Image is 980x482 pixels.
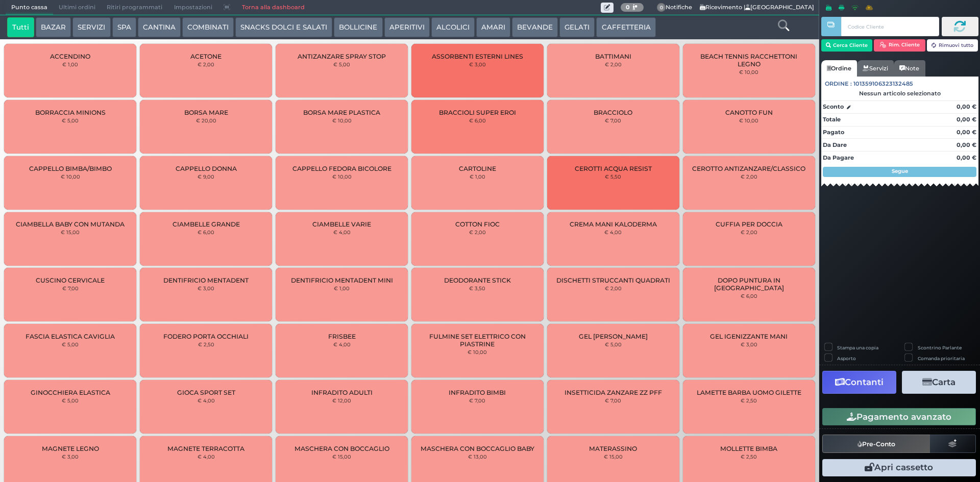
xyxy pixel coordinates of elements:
span: CARTOLINE [459,165,496,172]
small: € 15,00 [332,453,351,460]
span: DOPO PUNTURA IN [GEOGRAPHIC_DATA] [691,276,806,292]
span: FRISBEE [328,333,356,340]
small: € 5,00 [333,61,350,67]
button: BOLLICINE [334,17,382,38]
span: MAGNETE TERRACOTTA [167,445,244,452]
small: € 2,00 [198,61,214,67]
span: INFRADITO BIMBI [449,389,506,396]
small: € 10,00 [332,173,352,180]
span: MATERASSINO [589,445,637,452]
span: Ordine : [825,80,852,88]
button: AMARI [476,17,510,38]
b: 0 [626,4,630,11]
strong: 0,00 € [957,129,976,136]
div: Nessun articolo selezionato [821,90,978,97]
span: LAMETTE BARBA UOMO GILETTE [697,389,801,396]
span: INSETTICIDA ZANZARE ZZ PFF [565,389,662,396]
small: € 4,00 [604,229,622,235]
span: FASCIA ELASTICA CAVIGLIA [26,333,115,340]
small: € 7,00 [605,117,621,123]
small: € 3,50 [469,285,485,291]
small: € 2,50 [741,397,757,403]
strong: 0,00 € [957,141,976,148]
button: APERITIVI [384,17,430,38]
span: 0 [657,3,666,12]
button: Rim. Cliente [874,39,925,52]
span: GIOCA SPORT SET [177,389,235,396]
strong: 0,00 € [957,116,976,123]
span: BATTIMANI [595,53,631,60]
small: € 2,50 [198,341,214,347]
strong: Sconto [823,103,844,111]
span: FULMINE SET ELETTRICO CON PIASTRINE [420,333,535,348]
button: Apri cassetto [822,459,976,476]
span: CEROTTI ACQUA RESIST [575,165,652,172]
small: € 2,00 [605,285,622,291]
button: BAZAR [36,17,71,38]
span: CAPPELLO BIMBA/BIMBO [29,165,112,172]
small: € 4,00 [333,341,351,347]
small: € 5,00 [605,341,622,347]
a: Note [894,60,925,77]
span: Punto cassa [6,1,53,15]
label: Stampa una copia [837,344,878,351]
span: Ultimi ordini [53,1,101,15]
small: € 5,50 [605,173,621,180]
small: € 7,00 [605,397,621,403]
small: € 3,00 [198,285,214,291]
span: COTTON FIOC [455,220,500,228]
span: Impostazioni [168,1,218,15]
small: € 5,00 [62,341,79,347]
span: GEL IGENIZZANTE MANI [710,333,788,340]
a: Servizi [857,60,894,77]
span: Ritiri programmati [101,1,168,15]
span: FODERO PORTA OCCHIALI [163,333,249,340]
small: € 12,00 [332,397,351,403]
span: CUFFIA PER DOCCIA [716,220,782,228]
span: MAGNETE LEGNO [42,445,99,452]
span: GINOCCHIERA ELASTICA [31,389,110,396]
small: € 1,00 [62,61,78,67]
small: € 20,00 [196,117,216,123]
span: ACETONE [190,53,222,60]
span: CREMA MANI KALODERMA [570,220,657,228]
strong: 0,00 € [957,103,976,110]
input: Codice Cliente [841,17,939,36]
small: € 7,00 [62,285,79,291]
span: CAPPELLO DONNA [176,165,237,172]
strong: 0,00 € [957,154,976,161]
small: € 9,00 [198,173,214,180]
span: GEL [PERSON_NAME] [579,333,648,340]
span: BRACCIOLO [594,109,632,116]
span: BRACCIOLI SUPER EROI [439,109,516,116]
strong: Pagato [823,129,844,136]
button: GELATI [559,17,595,38]
strong: Da Pagare [823,154,854,161]
small: € 5,00 [62,397,79,403]
small: € 10,00 [739,117,758,123]
small: € 3,00 [62,453,79,460]
strong: Da Dare [823,141,847,148]
button: CAFFETTERIA [596,17,655,38]
small: € 4,00 [198,397,215,403]
button: Cerca Cliente [821,39,873,52]
small: € 15,00 [61,229,80,235]
small: € 2,50 [741,453,757,460]
span: CIAMBELLE GRANDE [173,220,240,228]
button: ALCOLICI [431,17,475,38]
small: € 2,00 [741,173,757,180]
small: € 10,00 [332,117,352,123]
button: SNACKS DOLCI E SALATI [235,17,332,38]
small: € 1,00 [334,285,350,291]
small: € 4,00 [333,229,351,235]
span: CIAMBELLA BABY CON MUTANDA [16,220,125,228]
strong: Totale [823,116,841,123]
small: € 1,00 [470,173,485,180]
span: BORRACCIA MINIONS [35,109,106,116]
label: Comanda prioritaria [918,355,965,362]
span: CANOTTO FUN [725,109,773,116]
small: € 2,00 [605,61,622,67]
label: Asporto [837,355,856,362]
small: € 7,00 [469,397,485,403]
small: € 6,00 [198,229,214,235]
